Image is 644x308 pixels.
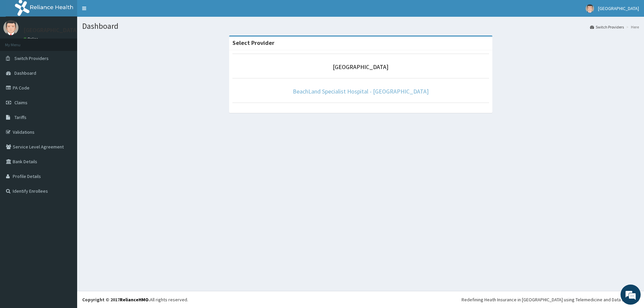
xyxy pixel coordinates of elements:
[3,20,18,35] img: User Image
[14,55,49,61] span: Switch Providers
[14,100,28,106] span: Claims
[77,291,644,308] footer: All rights reserved.
[14,114,26,120] span: Tariffs
[462,296,639,303] div: Redefining Heath Insurance in [GEOGRAPHIC_DATA] using Telemedicine and Data Science!
[82,297,150,303] strong: Copyright © 2017 .
[293,87,429,95] a: BeachLand Specialist Hospital - [GEOGRAPHIC_DATA]
[14,70,36,76] span: Dashboard
[598,5,639,11] span: [GEOGRAPHIC_DATA]
[82,22,639,30] h1: Dashboard
[586,4,594,13] img: User Image
[23,27,79,33] p: [GEOGRAPHIC_DATA]
[590,24,624,30] a: Switch Providers
[333,63,388,71] a: [GEOGRAPHIC_DATA]
[120,297,149,303] a: RelianceHMO
[232,39,274,47] strong: Select Provider
[625,24,639,30] li: Here
[23,37,40,41] a: Online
